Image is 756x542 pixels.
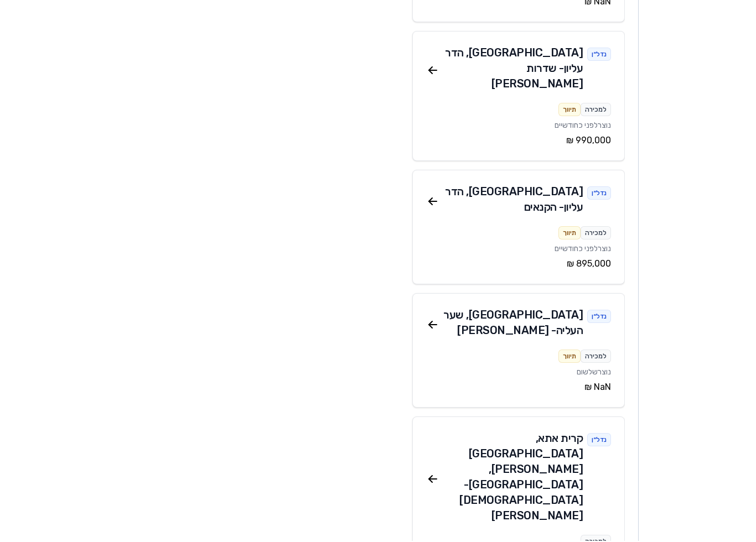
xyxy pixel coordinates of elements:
[587,49,611,62] div: נדל״ן
[587,311,611,324] div: נדל״ן
[587,187,611,201] div: נדל״ן
[555,122,611,131] span: נוצר לפני כחודשיים
[581,351,611,364] div: למכירה
[558,227,581,241] div: תיווך
[558,104,581,117] div: תיווך
[558,351,581,364] div: תיווך
[581,227,611,241] div: למכירה
[426,258,611,272] div: ‏895,000 ‏₪
[577,368,611,378] span: נוצר שלשום
[555,245,611,254] span: נוצר לפני כחודשיים
[439,431,583,524] div: קרית אתא , [GEOGRAPHIC_DATA][PERSON_NAME], [GEOGRAPHIC_DATA] - [DEMOGRAPHIC_DATA][PERSON_NAME]
[439,185,583,216] div: [GEOGRAPHIC_DATA] , הדר עליון - הקנאים
[426,382,611,395] div: ‏NaN ‏₪
[426,135,611,148] div: ‏990,000 ‏₪
[581,104,611,117] div: למכירה
[439,46,583,92] div: [GEOGRAPHIC_DATA] , הדר עליון - שדרות [PERSON_NAME]
[439,308,583,339] div: [GEOGRAPHIC_DATA] , שער העליה - [PERSON_NAME]
[587,434,611,447] div: נדל״ן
